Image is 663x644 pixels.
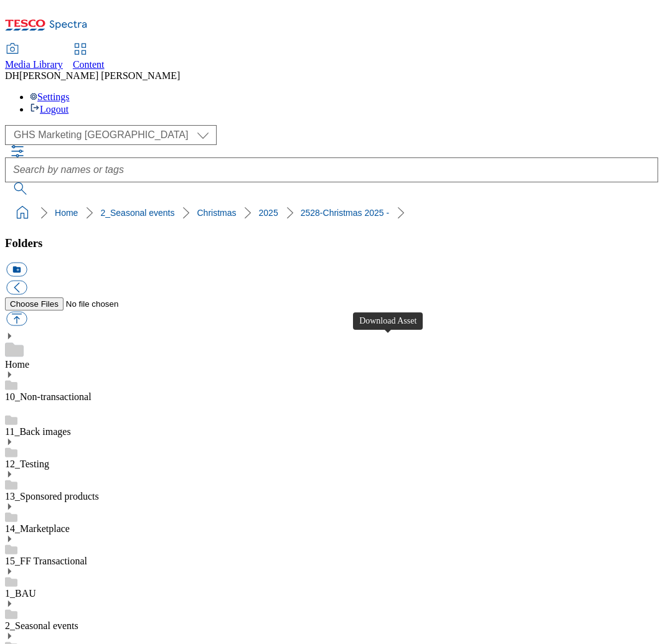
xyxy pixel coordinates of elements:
[5,491,99,502] a: 13_Sponsored products
[197,208,236,218] a: Christmas
[5,236,658,250] h3: Folders
[55,208,78,218] a: Home
[73,59,105,70] span: Content
[5,523,70,534] a: 14_Marketplace
[5,588,36,599] a: 1_BAU
[5,59,63,70] span: Media Library
[5,620,78,631] a: 2_Seasonal events
[301,208,389,218] a: 2528-Christmas 2025 -
[30,91,70,102] a: Settings
[100,208,174,218] a: 2_Seasonal events
[5,359,29,370] a: Home
[19,70,180,81] span: [PERSON_NAME] [PERSON_NAME]
[5,44,63,70] a: Media Library
[5,70,19,81] span: DH
[5,426,71,437] a: 11_Back images
[5,391,92,402] a: 10_Non-transactional
[5,459,49,469] a: 12_Testing
[12,203,32,223] a: home
[258,208,278,218] a: 2025
[5,556,87,566] a: 15_FF Transactional
[5,201,658,225] nav: breadcrumb
[30,104,68,114] a: Logout
[5,157,658,182] input: Search by names or tags
[73,44,105,70] a: Content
